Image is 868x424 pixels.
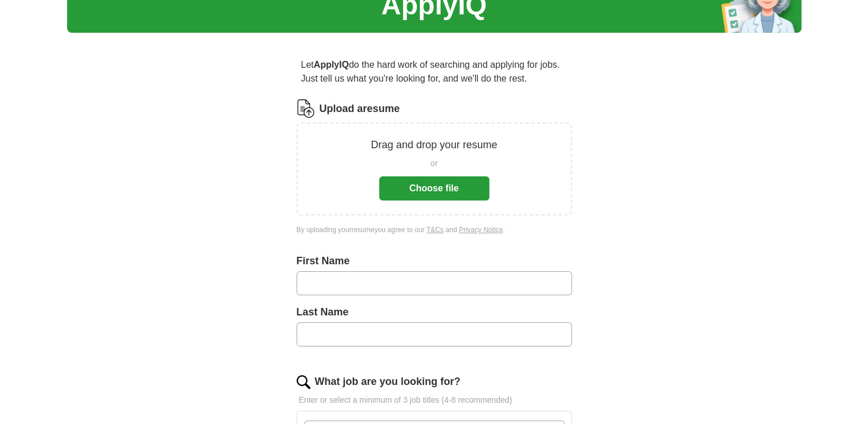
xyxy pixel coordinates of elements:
button: Choose file [379,176,489,201]
strong: ApplyIQ [314,60,349,70]
a: T&Cs [426,226,443,234]
label: Last Name [297,304,572,320]
label: What job are you looking for? [315,374,461,390]
img: search.png [297,375,310,389]
p: Drag and drop your resume [371,137,497,153]
label: First Name [297,253,572,269]
img: CV Icon [297,99,315,118]
label: Upload a resume [320,101,400,117]
p: Enter or select a minimum of 3 job titles (4-8 recommended) [297,394,572,406]
a: Privacy Notice [459,226,503,234]
span: or [430,157,437,169]
div: By uploading your resume you agree to our and . [297,225,572,235]
p: Let do the hard work of searching and applying for jobs. Just tell us what you're looking for, an... [297,53,572,90]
